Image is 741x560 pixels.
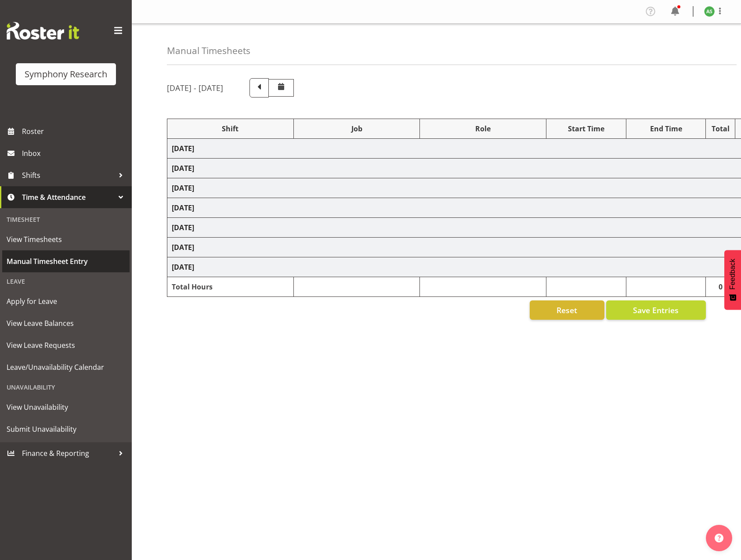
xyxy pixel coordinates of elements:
span: View Timesheets [7,233,125,246]
div: End Time [631,123,701,134]
span: Time & Attendance [22,191,114,204]
h4: Manual Timesheets [167,46,250,56]
span: Reset [557,304,577,316]
div: Shift [172,123,289,134]
img: help-xxl-2.png [715,534,723,542]
span: Submit Unavailability [7,423,125,436]
img: ange-steiger11422.jpg [704,6,715,17]
div: Symphony Research [25,68,107,81]
div: Total [710,123,730,134]
span: View Leave Balances [7,317,125,330]
a: View Leave Balances [2,312,130,334]
span: Roster [22,125,127,138]
button: Save Entries [606,300,706,320]
div: Role [424,123,542,134]
a: Submit Unavailability [2,418,130,440]
h5: [DATE] - [DATE] [167,83,223,93]
td: Total Hours [167,277,294,297]
a: Apply for Leave [2,290,130,312]
span: View Leave Requests [7,339,125,352]
a: View Timesheets [2,228,130,250]
a: View Unavailability [2,396,130,418]
img: Rosterit website logo [7,22,79,40]
a: View Leave Requests [2,334,130,356]
span: View Unavailability [7,401,125,414]
span: Inbox [22,147,127,160]
td: 0 [706,277,735,297]
span: Finance & Reporting [22,447,114,460]
a: Manual Timesheet Entry [2,250,130,272]
a: Leave/Unavailability Calendar [2,356,130,378]
span: Feedback [729,259,737,289]
span: Manual Timesheet Entry [7,255,125,268]
span: Shifts [22,169,114,182]
div: Unavailability [2,378,130,396]
div: Timesheet [2,210,130,228]
span: Apply for Leave [7,295,125,308]
span: Save Entries [633,304,679,316]
div: Leave [2,272,130,290]
span: Leave/Unavailability Calendar [7,361,125,374]
div: Job [298,123,416,134]
button: Feedback - Show survey [724,250,741,310]
div: Start Time [551,123,622,134]
button: Reset [530,300,604,320]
